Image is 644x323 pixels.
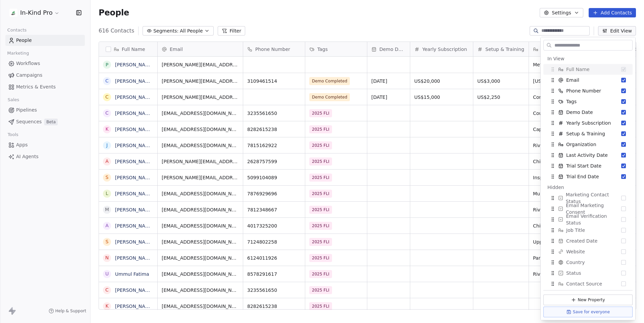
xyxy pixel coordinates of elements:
a: [PERSON_NAME] [115,111,154,116]
div: Yearly Subscription [410,42,473,56]
span: In-Kind Pro [20,8,53,17]
div: K [105,126,108,133]
span: [EMAIL_ADDRESS][DOMAIN_NAME] [162,126,239,133]
span: [EMAIL_ADDRESS][DOMAIN_NAME] [162,190,239,197]
span: 2025 FLI [309,141,332,149]
span: Municipality of Canovanas [533,190,587,197]
div: C [105,93,109,101]
a: [PERSON_NAME] [115,78,154,84]
span: 2025 FLI [309,222,332,230]
span: Upper Des Moines Opportunity, Inc. [533,239,587,245]
div: Marketing Contact Status [543,193,633,203]
span: Marketing [4,48,32,58]
a: Workflows [5,58,85,69]
span: Yearly Subscription [422,46,467,53]
span: 3235561650 [247,287,301,294]
span: Status [566,270,581,276]
span: 3109461514 [247,78,301,84]
span: 6124011926 [247,255,301,261]
a: [PERSON_NAME] [115,239,154,245]
span: Tools [5,130,21,140]
span: Beta [44,119,58,125]
span: [US_STATE] BH [533,78,587,84]
div: Yearly Subscription [543,118,633,128]
div: S [106,174,109,181]
span: Workflows [16,60,40,67]
span: Contacts [4,25,30,35]
span: Pipelines [16,107,37,114]
div: S [106,238,109,245]
span: [PERSON_NAME][EMAIL_ADDRESS][PERSON_NAME][DOMAIN_NAME] [162,174,239,181]
span: Organization [566,141,596,148]
a: Metrics & Events [5,81,85,92]
a: [PERSON_NAME] [115,159,154,164]
span: Email [170,46,183,53]
span: [EMAIL_ADDRESS][DOMAIN_NAME] [162,222,239,229]
span: US$15,000 [414,94,469,101]
span: [EMAIL_ADDRESS][DOMAIN_NAME] [162,303,239,310]
a: SequencesBeta [5,116,85,127]
a: [PERSON_NAME] [115,127,154,132]
button: In-Kind Pro [8,7,61,18]
div: Demo Date [367,42,410,56]
div: Status [543,268,633,278]
a: Pipelines [5,105,85,116]
span: Segments: [153,27,178,35]
div: Setup & Training [543,128,633,139]
span: Last Activity Date [566,152,608,158]
span: 2025 FLI [309,174,332,182]
div: Full Name [99,42,157,56]
span: 616 Contacts [99,27,134,35]
div: K [105,303,108,310]
a: [PERSON_NAME] [115,191,154,196]
div: Demo Date [543,107,633,118]
span: 8578291617 [247,271,301,277]
button: Edit View [598,26,636,36]
span: 2025 FLI [309,286,332,294]
button: Filter [218,26,246,36]
span: Full Name [566,66,590,73]
div: Trial End Date [543,171,633,182]
span: Yearly Subscription [566,120,611,126]
button: Settings [540,8,583,17]
div: Setup & Training [473,42,529,56]
div: Email [158,42,243,56]
div: Phone Number [243,42,305,56]
button: Add Contacts [589,8,636,17]
span: Email Verification Status [566,213,621,226]
span: 7876929696 [247,190,301,197]
div: grid [99,57,158,310]
a: [PERSON_NAME] [115,62,154,67]
span: Setup & Training [485,46,524,53]
div: C [105,286,109,294]
span: 2025 FLI [309,270,332,278]
span: US$2,250 [477,94,525,101]
button: New Property [543,295,633,305]
span: 2025 FLI [309,254,332,262]
span: Metropolitan Ministries [533,61,587,68]
div: J [106,142,108,149]
span: Phone Number [566,87,601,94]
a: Ummul Fatima [115,271,149,277]
span: Sequences [16,118,42,125]
span: Job Title [566,227,585,234]
span: Riverside Community Care, Inc [533,142,587,149]
span: Capstone Community Action [533,126,587,133]
div: Phone Number [543,85,633,96]
div: L [106,190,108,197]
span: People [16,37,32,44]
span: [PERSON_NAME][EMAIL_ADDRESS][PERSON_NAME][DOMAIN_NAME] [162,94,239,101]
span: Phone Number [255,46,290,53]
span: 7812348667 [247,206,301,213]
div: Full Name [543,64,633,75]
span: 8282615238 [247,303,301,310]
span: [EMAIL_ADDRESS][DOMAIN_NAME] [162,142,239,149]
span: [EMAIL_ADDRESS][DOMAIN_NAME] [162,255,239,261]
span: Child Inc [533,222,587,229]
span: Demo Completed [309,93,350,101]
div: Trial Start Date [543,160,633,171]
div: Contact Source [543,278,633,289]
span: Full Name [122,46,145,53]
span: Apps [16,141,28,148]
span: Demo Date [566,109,593,116]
